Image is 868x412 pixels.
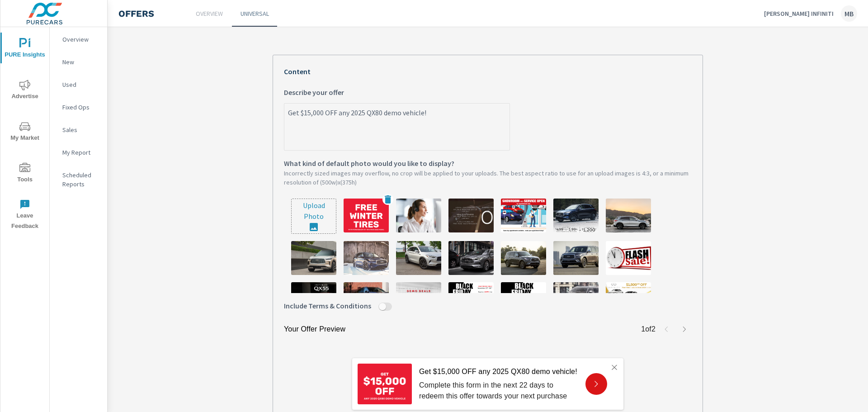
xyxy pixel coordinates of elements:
[62,125,100,134] p: Sales
[641,324,656,335] p: 1 of 2
[3,199,47,232] span: Leave Feedback
[553,241,599,275] img: description
[344,241,389,275] img: description
[344,199,389,232] img: description
[118,8,154,19] h4: Offers
[606,241,651,275] img: description
[3,121,47,143] span: My Market
[50,33,107,46] div: Overview
[284,158,454,169] span: What kind of default photo would you like to display?
[50,78,107,91] div: Used
[62,57,100,66] p: New
[3,163,47,185] span: Tools
[553,282,599,316] img: description
[419,366,578,377] p: Get $15,000 OFF any 2025 QX80 demo vehicle!
[50,146,107,159] div: My Report
[50,123,107,137] div: Sales
[3,38,47,60] span: PURE Insights
[396,241,441,275] img: description
[448,199,494,232] img: description
[448,282,494,316] img: description
[284,87,344,98] span: Describe your offer
[284,324,345,335] p: Your Offer Preview
[501,241,546,275] img: description
[448,241,494,275] img: description
[344,282,389,316] img: description
[50,55,107,69] div: New
[62,80,100,89] p: Used
[3,80,47,102] span: Advertise
[62,103,100,112] p: Fixed Ops
[553,199,599,232] img: description
[50,168,107,191] div: Scheduled Reports
[50,100,107,114] div: Fixed Ops
[764,9,834,18] p: [PERSON_NAME] INFINITI
[396,199,441,232] img: description
[358,364,412,404] img: Demo
[419,380,578,402] p: Complete this form in the next 22 days to redeem this offer towards your next purchase
[284,300,371,311] span: Include Terms & Conditions
[291,241,336,275] img: description
[284,169,692,187] p: Incorrectly sized images may overflow, no crop will be applied to your uploads. The best aspect r...
[606,282,651,316] img: description
[841,5,857,22] div: MB
[62,170,100,189] p: Scheduled Reports
[62,35,100,44] p: Overview
[606,199,651,232] img: description
[241,9,269,18] p: Universal
[291,282,336,316] img: description
[501,282,546,316] img: description
[396,282,441,316] img: description
[501,199,546,232] img: description
[284,66,692,77] p: Content
[62,148,100,157] p: My Report
[0,27,49,235] div: nav menu
[196,9,223,18] p: Overview
[284,105,509,150] textarea: Describe your offer
[379,303,386,311] button: Include Terms & Conditions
